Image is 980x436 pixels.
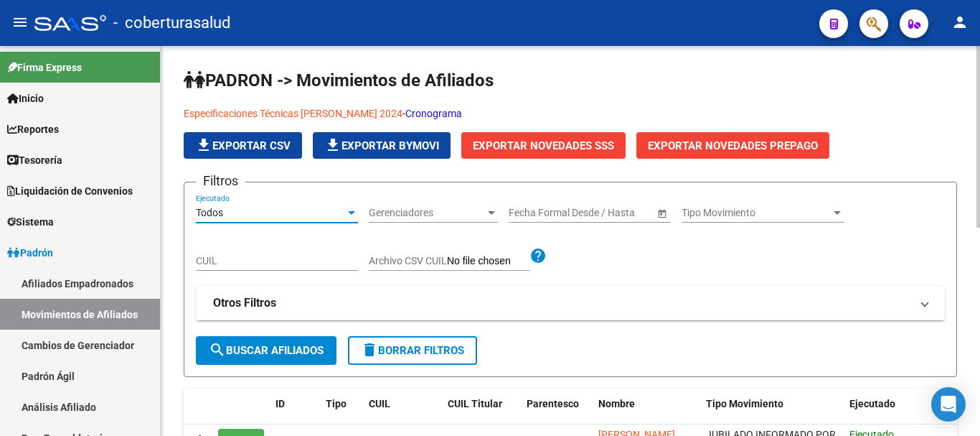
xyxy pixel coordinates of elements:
[7,214,54,230] span: Sistema
[209,344,324,357] span: Buscar Afiliados
[706,398,783,409] span: Tipo Movimiento
[529,247,547,264] mat-icon: help
[363,389,442,436] datatable-header-cell: CUIL
[521,389,593,436] datatable-header-cell: Parentesco
[682,207,831,219] span: Tipo Movimiento
[369,398,390,409] span: CUIL
[275,398,285,409] span: ID
[11,14,29,31] mat-icon: menu
[931,387,966,422] div: Open Intercom Messenger
[369,207,485,219] span: Gerenciadores
[361,344,464,357] span: Borrar Filtros
[195,139,291,152] span: Exportar CSV
[951,14,969,31] mat-icon: person
[7,152,62,168] span: Tesorería
[196,336,336,365] button: Buscar Afiliados
[7,60,82,75] span: Firma Express
[473,139,614,152] span: Exportar Novedades SSS
[196,171,245,191] h3: Filtros
[7,121,59,137] span: Reportes
[447,255,529,268] input: Archivo CSV CUIL
[442,389,521,436] datatable-header-cell: CUIL Titular
[509,207,561,219] input: Fecha inicio
[320,389,363,436] datatable-header-cell: Tipo
[184,106,957,121] p: -
[184,132,302,159] button: Exportar CSV
[184,70,494,91] span: PADRON -> Movimientos de Afiliados
[598,398,635,409] span: Nombre
[527,398,579,409] span: Parentesco
[326,398,347,409] span: Tipo
[700,389,844,436] datatable-header-cell: Tipo Movimiento
[593,389,700,436] datatable-header-cell: Nombre
[648,139,818,152] span: Exportar Novedades Prepago
[461,132,626,159] button: Exportar Novedades SSS
[636,132,829,159] button: Exportar Novedades Prepago
[196,207,223,218] span: Todos
[369,255,447,266] span: Archivo CSV CUIL
[573,207,644,219] input: Fecha fin
[113,7,230,39] span: - coberturasalud
[7,91,44,106] span: Inicio
[849,398,895,409] span: Ejecutado
[448,398,502,409] span: CUIL Titular
[196,286,945,320] mat-expansion-panel-header: Otros Filtros
[654,205,669,221] button: Open calendar
[361,341,378,358] mat-icon: delete
[7,183,133,199] span: Liquidación de Convenios
[313,132,451,159] button: Exportar Bymovi
[348,336,477,365] button: Borrar Filtros
[209,341,226,358] mat-icon: search
[184,108,402,119] a: Especificaciones Técnicas [PERSON_NAME] 2024
[324,139,439,152] span: Exportar Bymovi
[7,245,53,261] span: Padrón
[405,108,462,119] a: Cronograma
[844,389,937,436] datatable-header-cell: Ejecutado
[195,136,212,154] mat-icon: file_download
[270,389,320,436] datatable-header-cell: ID
[324,136,341,154] mat-icon: file_download
[213,295,276,311] strong: Otros Filtros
